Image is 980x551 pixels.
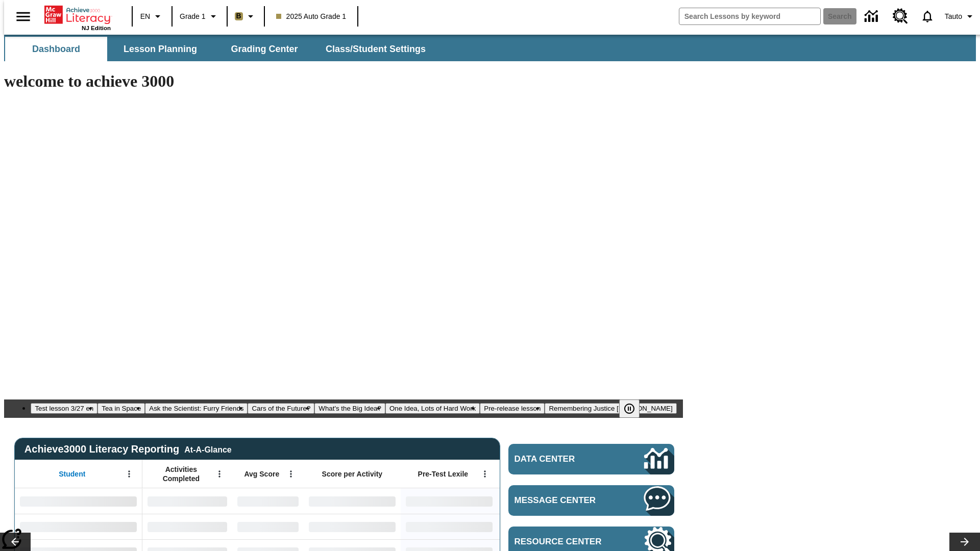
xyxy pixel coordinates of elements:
[24,443,232,455] span: Achieve3000 Literacy Reporting
[887,3,914,30] a: Resource Center, Will open in new tab
[236,10,241,22] span: B
[231,43,298,55] span: Grading Center
[508,444,674,474] a: Data Center
[244,469,279,479] span: Avg Score
[276,11,347,22] span: 2025 Auto Grade 1
[4,37,435,61] div: SubNavbar
[82,25,111,31] span: NJ Edition
[418,469,469,479] span: Pre-Test Lexile
[514,454,610,464] span: Data Center
[44,4,111,31] div: Home
[142,514,232,539] div: No Data,
[4,35,976,61] div: SubNavbar
[508,485,674,516] a: Message Center
[109,37,211,61] button: Lesson Planning
[8,2,38,32] button: Open side menu
[514,537,614,547] span: Resource Center
[480,403,545,414] button: Slide 7 Pre-release lesson
[97,403,145,414] button: Slide 2 Tea in Space
[31,403,97,414] button: Slide 1 Test lesson 3/27 en
[326,43,426,55] span: Class/Student Settings
[136,7,168,26] button: Language: EN, Select a language
[184,443,231,455] div: At-A-Glance
[514,495,614,506] span: Message Center
[145,403,248,414] button: Slide 3 Ask the Scientist: Furry Friends
[283,466,299,482] button: Open Menu
[679,8,820,24] input: search field
[180,11,206,22] span: Grade 1
[941,7,980,26] button: Profile/Settings
[322,469,383,479] span: Score per Activity
[59,469,85,479] span: Student
[44,5,111,25] a: Home
[232,514,304,539] div: No Data,
[176,7,224,26] button: Grade: Grade 1, Select a grade
[914,3,941,30] a: Notifications
[619,399,650,418] div: Pause
[477,466,493,482] button: Open Menu
[314,403,385,414] button: Slide 5 What's the Big Idea?
[232,488,304,514] div: No Data,
[142,488,232,514] div: No Data,
[317,37,434,61] button: Class/Student Settings
[619,399,640,418] button: Pause
[231,7,261,26] button: Boost Class color is light brown. Change class color
[385,403,480,414] button: Slide 6 One Idea, Lots of Hard Work
[5,37,107,61] button: Dashboard
[4,72,683,91] h1: welcome to achieve 3000
[248,403,314,414] button: Slide 4 Cars of the Future?
[148,465,215,483] span: Activities Completed
[212,466,227,482] button: Open Menu
[949,533,980,551] button: Lesson carousel, Next
[859,3,887,31] a: Data Center
[140,11,150,22] span: EN
[213,37,315,61] button: Grading Center
[121,466,137,482] button: Open Menu
[945,11,962,22] span: Tauto
[545,403,676,414] button: Slide 8 Remembering Justice O'Connor
[124,43,197,55] span: Lesson Planning
[32,43,80,55] span: Dashboard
